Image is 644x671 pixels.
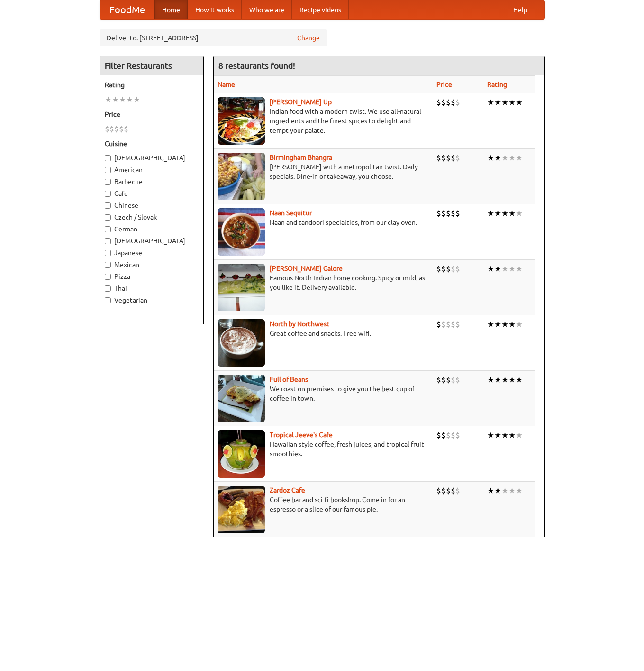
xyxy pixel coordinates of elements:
label: Barbecue [105,177,199,186]
h4: Filter Restaurants [100,56,203,75]
li: ★ [494,264,501,274]
li: $ [441,264,446,274]
label: Mexican [105,260,199,269]
li: ★ [508,97,516,108]
li: ★ [501,97,508,108]
li: $ [436,430,441,441]
li: $ [455,208,460,219]
li: $ [446,208,451,219]
li: $ [455,264,460,274]
li: ★ [508,208,516,219]
label: Vegetarian [105,295,199,305]
p: Famous North Indian home cooking. Spicy or mild, as you like it. Delivery available. [218,273,429,292]
li: $ [446,97,451,108]
li: $ [114,124,119,134]
li: ★ [487,486,494,496]
li: ★ [487,430,494,441]
a: [PERSON_NAME] Up [270,98,332,106]
label: [DEMOGRAPHIC_DATA] [105,236,199,246]
img: jeeves.jpg [218,430,265,478]
li: ★ [516,208,523,219]
input: Thai [105,285,111,292]
li: ★ [494,486,501,496]
a: Who we are [242,0,292,19]
h5: Price [105,110,199,119]
li: $ [436,97,441,108]
li: ★ [516,486,523,496]
img: naansequitur.jpg [218,208,265,256]
li: ★ [516,319,523,330]
li: $ [124,124,128,134]
li: ★ [119,94,126,105]
a: Tropical Jeeve's Cafe [270,431,333,439]
li: $ [436,319,441,330]
label: Japanese [105,248,199,257]
label: Chinese [105,201,199,210]
li: $ [446,486,451,496]
li: ★ [516,375,523,385]
li: $ [436,153,441,163]
input: German [105,226,111,232]
a: [PERSON_NAME] Galore [270,265,343,272]
li: ★ [494,319,501,330]
li: ★ [501,375,508,385]
a: How it works [188,0,242,19]
a: Zardoz Cafe [270,487,305,494]
li: $ [455,319,460,330]
label: Czech / Slovak [105,212,199,222]
p: Indian food with a modern twist. We use all-natural ingredients and the finest spices to delight ... [218,107,429,135]
li: ★ [487,208,494,219]
li: ★ [494,375,501,385]
h5: Rating [105,80,199,90]
li: ★ [494,430,501,441]
img: currygalore.jpg [218,264,265,311]
li: ★ [508,264,516,274]
img: curryup.jpg [218,97,265,145]
li: ★ [133,94,140,105]
input: Barbecue [105,179,111,185]
li: $ [436,264,441,274]
a: Help [506,0,535,19]
ng-pluralize: 8 restaurants found! [218,61,295,70]
li: ★ [494,153,501,163]
input: Czech / Slovak [105,214,111,221]
label: German [105,224,199,234]
li: $ [446,375,451,385]
li: ★ [494,97,501,108]
b: Birmingham Bhangra [270,154,332,161]
li: ★ [501,264,508,274]
li: $ [436,486,441,496]
li: $ [451,97,455,108]
li: $ [455,375,460,385]
li: ★ [501,153,508,163]
p: We roast on premises to give you the best cup of coffee in town. [218,384,429,403]
a: Full of Beans [270,376,308,383]
p: [PERSON_NAME] with a metropolitan twist. Daily specials. Dine-in or takeaway, you choose. [218,162,429,181]
a: Name [218,81,235,88]
li: $ [451,319,455,330]
li: $ [455,153,460,163]
a: North by Northwest [270,320,329,328]
li: $ [451,153,455,163]
a: FoodMe [100,0,154,19]
p: Naan and tandoori specialties, from our clay oven. [218,218,429,227]
label: Pizza [105,272,199,281]
li: ★ [494,208,501,219]
a: Naan Sequitur [270,209,312,217]
input: American [105,167,111,173]
li: ★ [487,375,494,385]
li: ★ [516,430,523,441]
li: $ [455,97,460,108]
li: ★ [508,486,516,496]
li: ★ [516,97,523,108]
img: zardoz.jpg [218,486,265,533]
li: $ [441,430,446,441]
input: [DEMOGRAPHIC_DATA] [105,155,111,161]
input: Cafe [105,191,111,197]
li: $ [451,375,455,385]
